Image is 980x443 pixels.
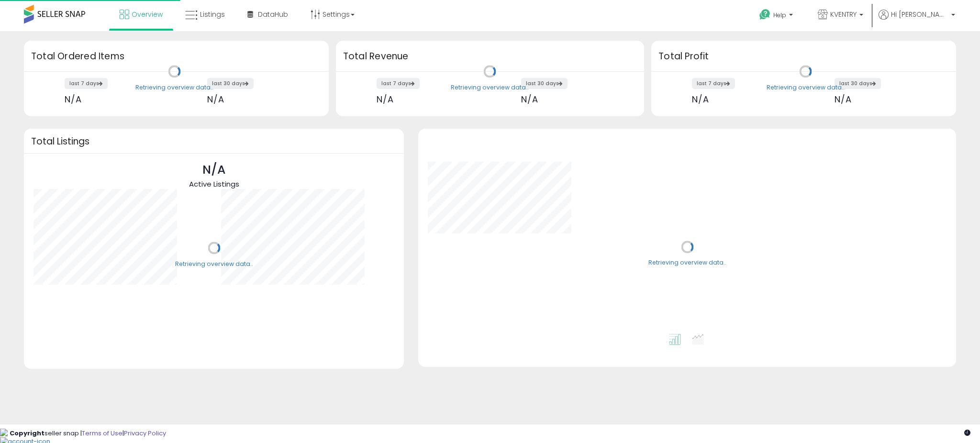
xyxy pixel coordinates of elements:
div: Retrieving overview data.. [135,83,213,92]
span: KVENTRY [830,10,857,19]
span: Listings [200,10,225,19]
a: Help [752,1,802,31]
span: DataHub [258,10,288,19]
span: Help [773,11,786,19]
span: Overview [132,10,163,19]
span: Hi [PERSON_NAME] [891,10,948,19]
a: Hi [PERSON_NAME] [879,10,955,31]
div: Retrieving overview data.. [767,83,845,92]
div: Retrieving overview data.. [175,260,253,268]
div: Retrieving overview data.. [451,83,529,92]
div: Retrieving overview data.. [648,259,726,267]
i: Get Help [759,9,771,21]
